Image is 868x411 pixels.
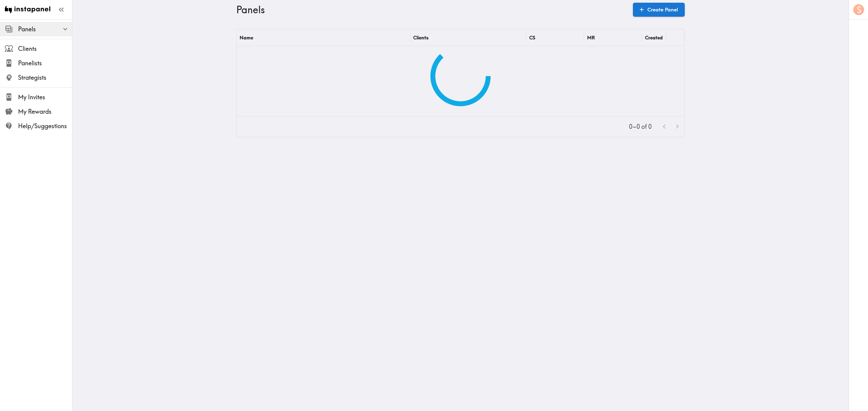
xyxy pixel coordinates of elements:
span: Help/Suggestions [18,122,72,130]
div: CS [529,35,535,41]
span: S [857,5,861,15]
span: Panels [18,25,72,33]
span: My Rewards [18,107,72,116]
h3: Panels [236,4,628,15]
div: Clients [413,35,429,41]
div: MR [587,35,595,41]
div: Created [645,35,663,41]
span: My Invites [18,93,72,101]
p: 0–0 of 0 [629,122,652,131]
button: S [853,4,865,16]
div: Name [240,35,253,41]
a: Create Panel [633,3,685,17]
span: Strategists [18,73,72,82]
span: Panelists [18,59,72,67]
span: Clients [18,45,72,53]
